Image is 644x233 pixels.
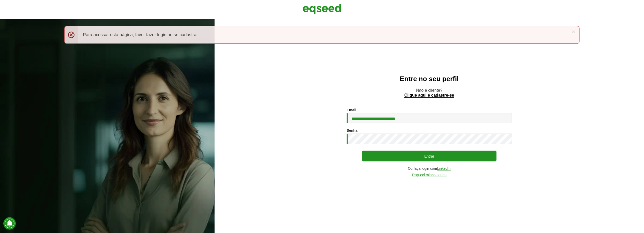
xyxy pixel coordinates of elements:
p: Não é cliente? [225,88,634,98]
a: Clique aqui e cadastre-se [404,93,454,98]
img: EqSeed Logo [303,3,341,15]
label: Senha [347,129,358,132]
label: Email [347,108,356,112]
a: LinkedIn [437,167,451,170]
a: × [572,29,575,34]
button: Entrar [362,151,497,161]
div: Ou faça login com [347,167,512,170]
a: Esqueci minha senha [412,173,447,177]
h2: Entre no seu perfil [225,75,634,83]
div: Para acessar esta página, favor fazer login ou se cadastrar. [64,26,579,44]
